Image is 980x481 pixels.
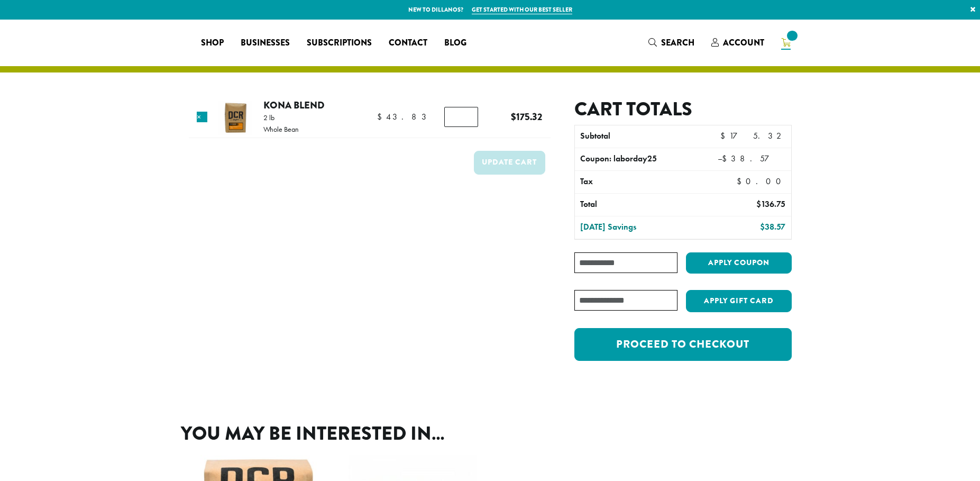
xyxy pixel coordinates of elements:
[193,34,232,51] a: Shop
[760,221,765,232] span: $
[575,216,704,239] th: [DATE] Savings
[686,252,792,274] button: Apply coupon
[574,328,791,361] a: Proceed to checkout
[263,98,325,112] a: Kona Blend
[723,37,764,49] span: Account
[661,37,694,49] span: Search
[720,130,729,141] span: $
[218,101,252,135] img: Kona Blend
[263,125,299,133] p: Whole Bean
[575,148,704,170] th: Coupon: laborday25
[197,112,207,122] a: Remove this item
[575,125,704,148] th: Subtotal
[720,130,785,141] bdi: 175.32
[241,37,290,50] span: Businesses
[307,37,372,50] span: Subscriptions
[704,148,791,170] td: –
[756,198,761,210] span: $
[575,194,704,216] th: Total
[640,34,703,51] a: Search
[511,110,542,124] bdi: 175.32
[444,37,466,50] span: Blog
[377,111,386,122] span: $
[201,37,224,50] span: Shop
[181,422,800,445] h2: You may be interested in…
[722,153,731,164] span: $
[686,290,792,312] button: Apply Gift Card
[511,110,516,124] span: $
[760,221,785,232] bdi: 38.57
[472,5,572,14] a: Get started with our best seller
[263,114,299,121] p: 2 lb
[444,107,478,127] input: Product quantity
[574,98,791,121] h2: Cart totals
[474,151,545,175] button: Update cart
[737,176,746,187] span: $
[575,171,728,193] th: Tax
[737,176,786,187] bdi: 0.00
[377,111,431,122] bdi: 43.83
[722,153,785,164] span: 38.57
[389,37,427,50] span: Contact
[756,198,785,210] bdi: 136.75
